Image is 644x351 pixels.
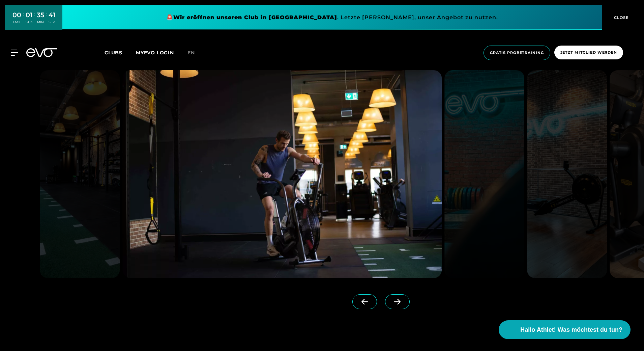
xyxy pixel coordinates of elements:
[136,50,174,56] a: MYEVO LOGIN
[612,15,629,21] span: CLOSE
[187,49,203,57] a: en
[26,20,32,25] div: STD
[481,46,552,60] a: Gratis Probetraining
[105,49,136,56] a: Clubs
[37,20,44,25] div: MIN
[552,46,625,60] a: Jetzt Mitglied werden
[527,70,607,278] img: evofitness
[105,50,122,56] span: Clubs
[34,11,35,29] div: :
[46,11,47,29] div: :
[49,20,55,25] div: SEK
[12,10,21,20] div: 00
[520,325,622,334] span: Hallo Athlet! Was möchtest du tun?
[187,50,195,56] span: en
[444,70,524,278] img: evofitness
[122,70,442,278] img: evofitness
[23,11,24,29] div: :
[26,10,32,20] div: 01
[49,10,55,20] div: 41
[37,10,44,20] div: 35
[12,20,21,25] div: TAGE
[490,50,544,56] span: Gratis Probetraining
[560,50,617,55] span: Jetzt Mitglied werden
[499,320,631,339] button: Hallo Athlet! Was möchtest du tun?
[602,5,639,30] button: CLOSE
[40,70,120,278] img: evofitness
